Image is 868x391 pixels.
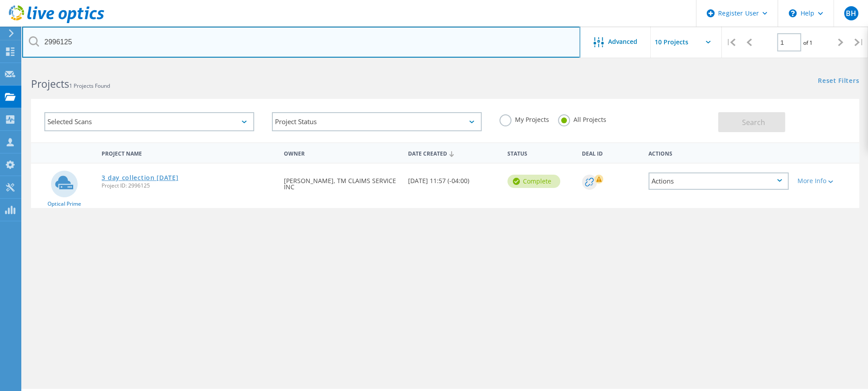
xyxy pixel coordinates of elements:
div: Project Name [97,145,279,161]
div: [PERSON_NAME], TM CLAIMS SERVICE INC [279,164,404,199]
div: Project Status [272,112,482,131]
span: 1 Projects Found [69,82,110,90]
input: Search projects by name, owner, ID, company, etc [22,27,580,58]
a: 3 day collection [DATE] [102,175,178,181]
div: [DATE] 11:57 (-04:00) [404,164,503,193]
b: Projects [31,77,69,91]
a: Reset Filters [818,78,859,85]
div: Status [503,145,577,161]
span: of 1 [803,39,813,47]
div: More Info [797,178,855,184]
svg: \n [789,9,797,17]
span: Project ID: 2996125 [102,183,275,188]
div: Selected Scans [44,112,254,131]
span: Advanced [608,39,637,45]
span: Optical Prime [47,201,81,207]
span: Search [742,117,765,127]
label: All Projects [558,114,606,123]
a: Live Optics Dashboard [9,19,104,25]
div: Actions [648,172,789,190]
div: | [850,27,868,58]
button: Search [718,112,785,132]
span: BH [846,10,856,17]
label: My Projects [499,114,549,123]
div: Owner [279,145,404,161]
div: Complete [507,175,560,188]
div: | [722,27,740,58]
div: Deal Id [577,145,644,161]
div: Date Created [404,145,503,161]
div: Actions [644,145,793,161]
